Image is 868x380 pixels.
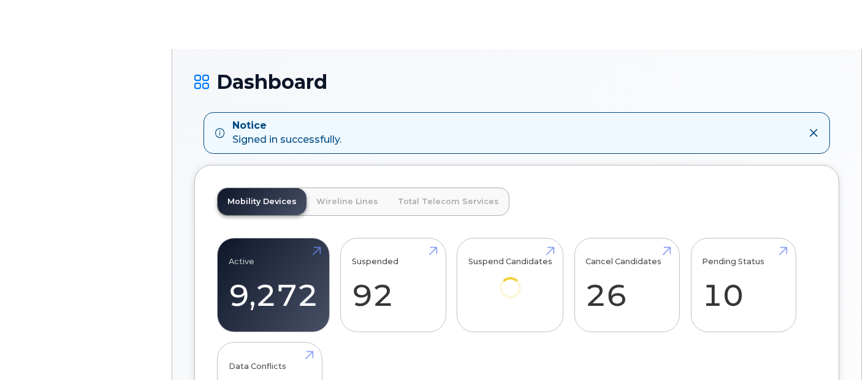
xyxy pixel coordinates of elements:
[306,188,388,215] a: Wireline Lines
[232,119,341,133] strong: Notice
[702,245,785,325] a: Pending Status 10
[388,188,509,215] a: Total Telecom Services
[352,245,435,325] a: Suspended 92
[468,245,552,315] a: Suspend Candidates
[585,245,668,325] a: Cancel Candidates 26
[194,71,839,93] h1: Dashboard
[229,245,318,325] a: Active 9,272
[218,188,306,215] a: Mobility Devices
[232,119,341,147] div: Signed in successfully.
